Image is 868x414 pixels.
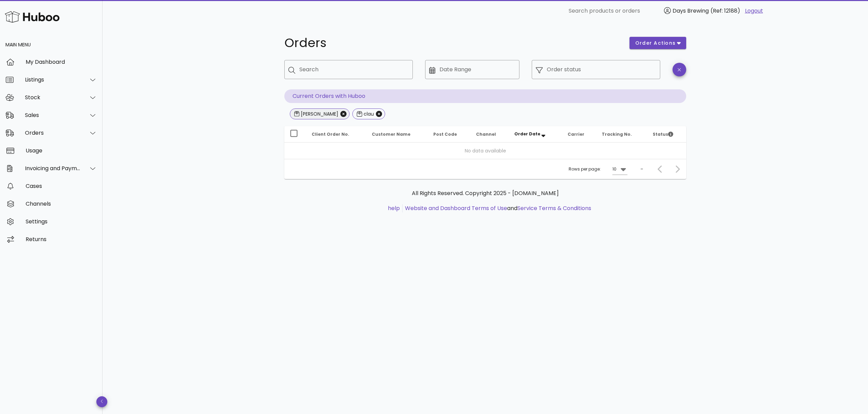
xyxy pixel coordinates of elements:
td: No data available [284,143,686,159]
div: Listings [25,76,81,83]
th: Post Code [428,126,471,143]
span: Carrier [568,131,584,137]
span: (Ref: 12188) [710,7,740,15]
div: Cases [26,183,97,189]
img: Huboo Logo [5,10,59,24]
span: Status [653,131,673,137]
th: Customer Name [366,126,428,143]
span: Channel [476,131,496,137]
div: Stock [25,94,81,101]
div: Invoicing and Payments [25,165,81,172]
div: clau [362,110,374,117]
span: Days Brewing [673,7,709,15]
span: Customer Name [372,131,410,137]
h1: Orders [284,37,621,49]
a: Website and Dashboard Terms of Use [405,204,507,212]
th: Status [647,126,686,143]
div: Usage [26,147,97,154]
button: Close [340,111,347,117]
div: 10 [612,166,616,172]
th: Tracking No. [596,126,647,143]
span: Post Code [433,131,457,137]
div: Rows per page: [569,159,627,179]
th: Client Order No. [306,126,366,143]
div: – [640,166,643,172]
th: Carrier [562,126,596,143]
div: Orders [25,130,81,136]
a: Logout [745,7,763,15]
div: Returns [26,236,97,242]
a: help [388,204,400,212]
p: Current Orders with Huboo [284,89,686,103]
span: Order Date [514,131,540,137]
th: Channel [471,126,509,143]
div: Sales [25,112,81,118]
span: Client Order No. [312,131,349,137]
li: and [403,204,591,212]
p: All Rights Reserved. Copyright 2025 - [DOMAIN_NAME] [290,189,681,197]
div: 10Rows per page: [612,164,627,175]
div: [PERSON_NAME] [299,110,338,117]
span: Tracking No. [602,131,632,137]
div: Settings [26,218,97,225]
div: Channels [26,201,97,207]
div: My Dashboard [26,59,97,65]
button: Close [376,111,382,117]
span: order actions [635,40,676,47]
th: Order Date: Sorted descending. Activate to remove sorting. [509,126,562,143]
button: order actions [629,37,686,49]
a: Service Terms & Conditions [517,204,591,212]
